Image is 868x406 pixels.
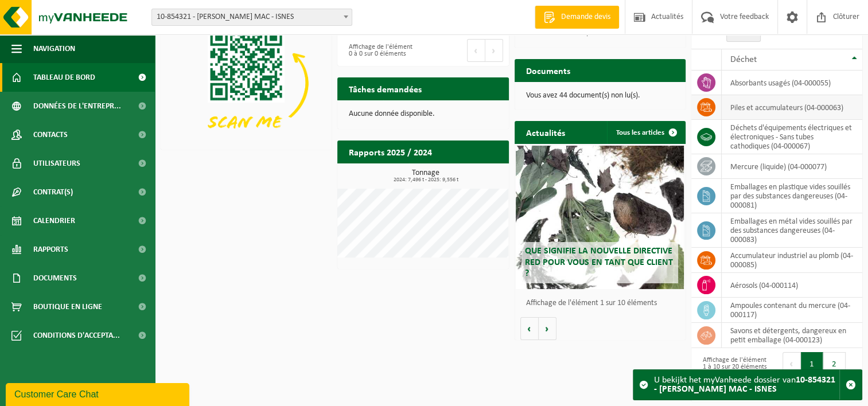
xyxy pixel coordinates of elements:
[558,11,613,23] span: Demande devis
[161,19,332,147] img: Download de VHEPlus App
[520,317,539,340] button: Vorige
[722,213,862,248] td: emballages en métal vides souillés par des substances dangereuses (04-000083)
[33,321,120,350] span: Conditions d'accepta...
[33,235,68,264] span: Rapports
[535,6,619,29] a: Demande devis
[467,39,485,62] button: Previous
[337,140,443,163] h2: Rapports 2025 / 2024
[33,149,80,178] span: Utilisateurs
[697,29,801,38] label: Afficher éléments
[524,247,672,278] span: Que signifie la nouvelle directive RED pour vous en tant que client ?
[152,9,352,25] span: 10-854321 - ELIA CRÉALYS MAC - ISNES
[722,95,862,120] td: Piles et accumulateurs (04-000063)
[722,71,862,95] td: absorbants usagés (04-000055)
[654,376,835,394] strong: 10-854321 - [PERSON_NAME] MAC - ISNES
[783,352,801,375] button: Previous
[337,77,433,100] h2: Tâches demandées
[515,59,582,81] h2: Documents
[33,63,95,92] span: Tableau de bord
[654,370,839,400] div: U bekijkt het myVanheede dossier van
[33,264,77,292] span: Documents
[343,169,508,183] h3: Tonnage
[33,92,121,120] span: Données de l'entrepr...
[697,351,771,399] div: Affichage de l'élément 1 à 10 sur 20 éléments
[722,154,862,179] td: mercure (liquide) (04-000077)
[801,352,823,375] button: 1
[33,34,75,63] span: Navigation
[526,92,674,100] p: Vous avez 44 document(s) non lu(s).
[409,163,508,186] a: Consulter les rapports
[730,55,757,64] span: Déchet
[515,121,577,143] h2: Actualités
[33,292,102,321] span: Boutique en ligne
[6,381,192,406] iframe: chat widget
[33,178,73,206] span: Contrat(s)
[343,38,417,63] div: Affichage de l'élément 0 à 0 sur 0 éléments
[722,298,862,323] td: ampoules contenant du mercure (04-000117)
[722,120,862,154] td: déchets d'équipements électriques et électroniques - Sans tubes cathodiques (04-000067)
[349,110,497,118] p: Aucune donnée disponible.
[722,248,862,273] td: accumulateur industriel au plomb (04-000085)
[823,352,846,375] button: 2
[33,206,75,235] span: Calendrier
[485,39,503,62] button: Next
[539,317,556,340] button: Volgende
[516,146,683,289] a: Que signifie la nouvelle directive RED pour vous en tant que client ?
[722,323,862,348] td: savons et détergents, dangereux en petit emballage (04-000123)
[151,9,352,26] span: 10-854321 - ELIA CRÉALYS MAC - ISNES
[722,179,862,213] td: emballages en plastique vides souillés par des substances dangereuses (04-000081)
[526,299,680,307] p: Affichage de l'élément 1 sur 10 éléments
[33,120,68,149] span: Contacts
[722,273,862,298] td: aérosols (04-000114)
[343,177,508,183] span: 2024: 7,496 t - 2025: 9,556 t
[607,121,684,144] a: Tous les articles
